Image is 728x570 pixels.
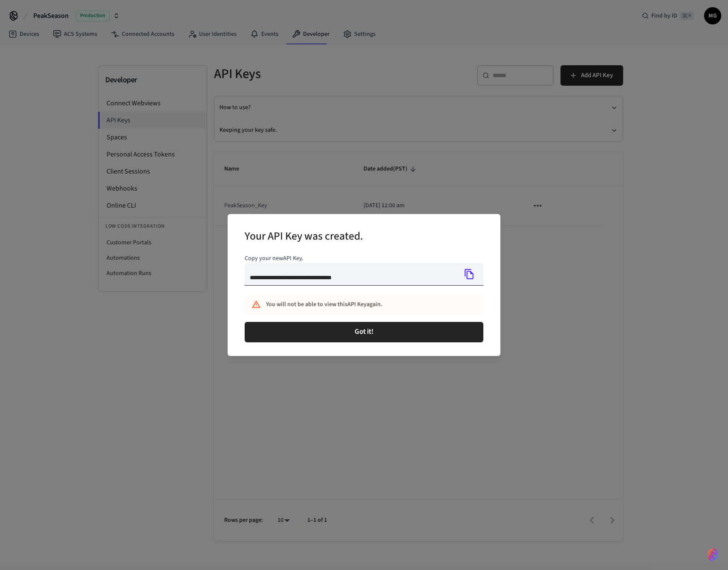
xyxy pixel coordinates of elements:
button: Got it! [245,322,483,342]
h2: Your API Key was created. [245,224,363,250]
div: You will not be able to view this API Key again. [266,297,446,312]
button: Copy [460,265,478,283]
img: SeamLogoGradient.69752ec5.svg [708,548,718,561]
p: Copy your new API Key . [245,254,483,263]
